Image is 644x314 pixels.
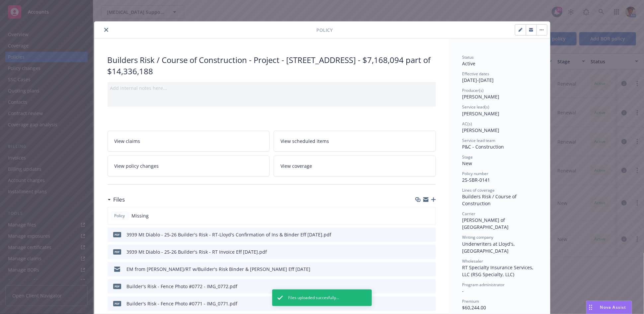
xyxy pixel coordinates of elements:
span: pdf [113,232,121,237]
span: Effective dates [462,71,490,77]
span: [PERSON_NAME] of [GEOGRAPHIC_DATA] [462,217,509,230]
span: $60,244.00 [462,304,486,311]
span: New [462,160,472,166]
button: close [102,26,110,34]
span: Program administrator [462,282,505,287]
a: View coverage [274,156,436,176]
span: 25-SBR-0141 [462,177,490,183]
span: P&C - Construction [462,144,504,150]
span: Policy number [462,171,489,176]
span: Nova Assist [600,304,626,310]
span: pdf [113,301,121,306]
div: Files [108,195,125,204]
div: [DATE] - [DATE] [462,71,537,84]
div: 3939 Mt Diablo - 25-26 Builder's Risk - RT Invoice Eff [DATE].pdf [127,248,267,255]
span: Lines of coverage [462,187,495,193]
button: download file [417,248,422,255]
a: View claims [108,131,270,152]
div: Add internal notes here... [110,85,433,92]
span: pdf [113,284,121,289]
span: Writing company [462,234,494,240]
button: preview file [427,231,433,238]
span: RT Specialty Insurance Services, LLC (RSG Specialty, LLC) [462,264,535,278]
span: Builders Risk / Course of Construction [462,193,518,207]
span: View claims [115,138,140,145]
span: [PERSON_NAME] [462,127,500,133]
span: Active [462,60,476,67]
span: Status [462,54,474,60]
button: download file [417,231,422,238]
span: View policy changes [115,162,159,169]
span: View scheduled items [281,138,329,145]
span: [PERSON_NAME] [462,110,500,117]
span: Producer(s) [462,88,484,93]
button: download file [417,283,422,290]
span: Wholesaler [462,258,483,264]
h3: Files [114,195,125,204]
div: Drag to move [587,301,595,314]
button: download file [417,266,422,273]
span: Carrier [462,211,476,217]
div: 3939 Mt Diablo - 25-26 Builder's Risk - RT-Lloyd's Confirmation of Ins & Binder Eff [DATE].pdf [127,231,332,238]
span: Missing [132,212,149,219]
button: download file [417,300,422,307]
button: preview file [427,266,433,273]
span: - [462,288,464,294]
div: Builder's Risk - Fence Photo #0771 - IMG_0771.pdf [127,300,238,307]
button: preview file [427,248,433,255]
span: Premium [462,298,479,304]
button: Nova Assist [586,301,632,314]
span: Service lead(s) [462,104,490,110]
span: AC(s) [462,121,472,127]
span: pdf [113,249,121,254]
a: View policy changes [108,156,270,176]
span: View coverage [281,162,312,169]
div: Builder's Risk - Fence Photo #0772 - IMG_0772.pdf [127,283,238,290]
div: EM from [PERSON_NAME]/RT w/Builder's Risk Binder & [PERSON_NAME] Eff [DATE] [127,266,311,273]
span: Policy [113,213,126,219]
button: preview file [427,283,433,290]
span: Files uploaded succesfully... [288,295,339,301]
span: Stage [462,154,473,160]
span: Underwriters at Lloyd's, [GEOGRAPHIC_DATA] [462,241,517,254]
button: preview file [427,300,433,307]
div: Builders Risk / Course of Construction - Project - [STREET_ADDRESS] - $7,168,094 part of $14,336,188 [108,54,436,77]
span: Policy [317,27,333,33]
span: [PERSON_NAME] [462,94,500,100]
a: View scheduled items [274,131,436,152]
span: Service lead team [462,138,496,143]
